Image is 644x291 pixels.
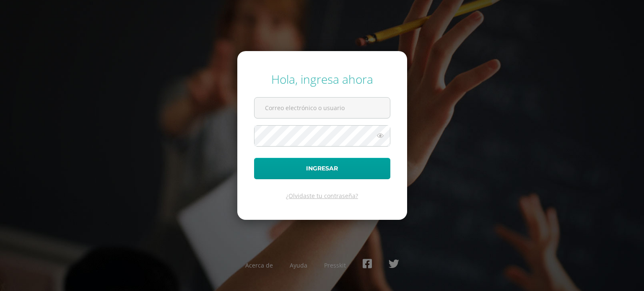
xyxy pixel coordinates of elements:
a: ¿Olvidaste tu contraseña? [286,192,358,200]
button: Ingresar [254,158,390,179]
a: Presskit [324,261,346,269]
a: Acerca de [245,261,273,269]
input: Correo electrónico o usuario [254,98,390,118]
div: Hola, ingresa ahora [254,71,390,87]
a: Ayuda [290,261,307,269]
